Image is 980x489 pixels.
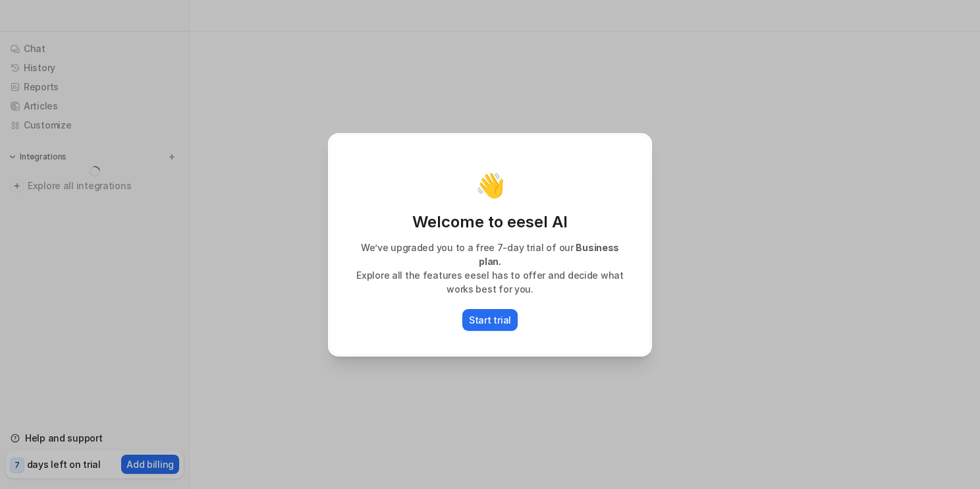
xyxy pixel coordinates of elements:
p: 👋 [476,172,505,198]
p: We’ve upgraded you to a free 7-day trial of our [343,241,637,268]
p: Start trial [469,313,511,327]
button: Start trial [462,309,518,331]
p: Welcome to eesel AI [343,212,637,233]
p: Explore all the features eesel has to offer and decide what works best for you. [343,268,637,296]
